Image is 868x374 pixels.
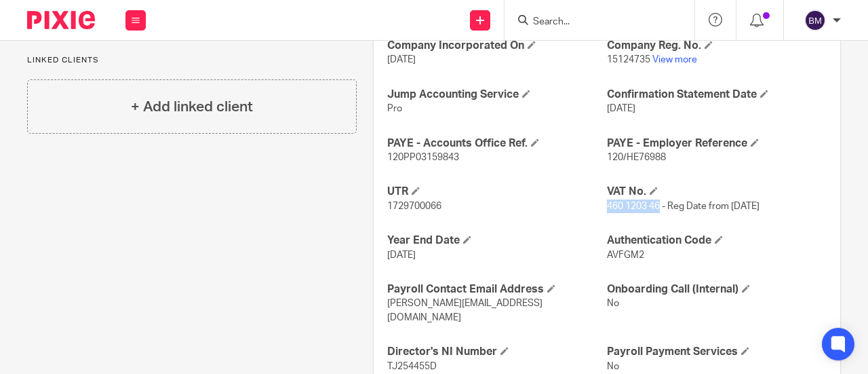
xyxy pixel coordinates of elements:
[804,10,826,31] img: svg%3E
[387,299,542,322] span: [PERSON_NAME][EMAIL_ADDRESS][DOMAIN_NAME]
[387,153,459,162] span: 120PP03159843
[387,233,607,248] h4: Year End Date
[387,362,437,371] span: TJ254455D
[607,55,650,64] span: 15124735
[607,250,644,260] span: AVFGM2
[607,362,619,371] span: No
[607,185,827,199] h4: VAT No.
[387,345,607,359] h4: Director's NI Number
[607,345,827,359] h4: Payroll Payment Services
[387,136,607,151] h4: PAYE - Accounts Office Ref.
[387,250,416,260] span: [DATE]
[607,202,759,211] span: 460 1203 46 - Reg Date from [DATE]
[607,88,827,102] h4: Confirmation Statement Date
[387,88,607,102] h4: Jump Accounting Service
[607,39,827,53] h4: Company Reg. No.
[387,104,402,113] span: Pro
[607,153,666,162] span: 120/HE76988
[532,16,654,29] input: Search
[387,39,607,53] h4: Company Incorporated On
[652,55,697,64] a: View more
[131,96,253,117] h4: + Add linked client
[607,104,635,113] span: [DATE]
[27,55,357,66] p: Linked clients
[387,55,416,64] span: [DATE]
[387,185,607,199] h4: UTR
[387,282,607,297] h4: Payroll Contact Email Address
[387,202,441,211] span: 1729700066
[607,299,619,308] span: No
[607,282,827,297] h4: Onboarding Call (Internal)
[27,11,95,29] img: Pixie
[607,136,827,151] h4: PAYE - Employer Reference
[607,233,827,248] h4: Authentication Code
